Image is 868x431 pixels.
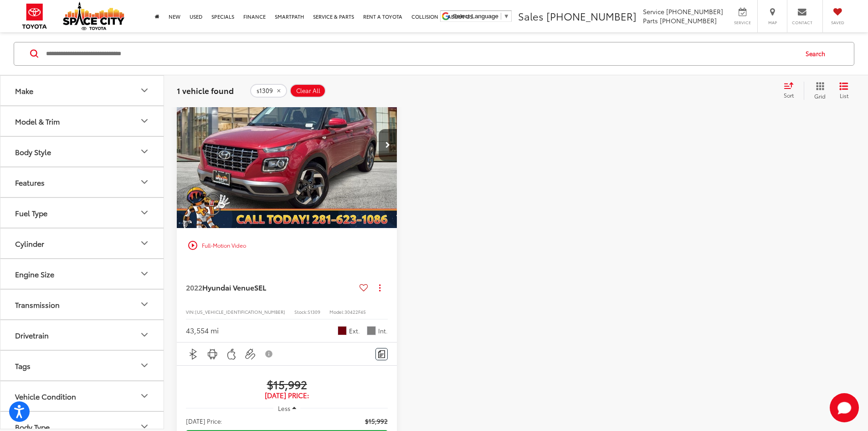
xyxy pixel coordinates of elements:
[643,16,658,25] span: Parts
[830,393,859,422] svg: Start Chat
[379,284,380,291] span: dropdown dots
[15,391,76,400] div: Vehicle Condition
[375,348,388,360] button: Comments
[186,308,195,315] span: VIN:
[15,208,47,217] div: Fuel Type
[329,308,344,315] span: Model:
[643,7,664,16] span: Service
[15,239,44,247] div: Cylinder
[666,7,723,16] span: [PHONE_NUMBER]
[349,327,360,335] span: Ext.
[0,75,164,105] button: MakeMake
[139,146,150,157] div: Body Style
[257,87,273,94] span: s1309
[660,16,717,25] span: [PHONE_NUMBER]
[804,81,832,99] button: Grid View
[139,177,150,187] div: Features
[779,81,804,99] button: Select sort value
[139,299,150,310] div: Transmission
[186,416,222,426] span: [DATE] Price:
[784,91,794,99] span: Sort
[278,404,290,412] span: Less
[176,62,398,228] div: 2022 Hyundai Venue SEL 0
[0,259,164,288] button: Engine SizeEngine Size
[15,116,60,125] div: Model & Trim
[827,20,847,26] span: Saved
[0,320,164,349] button: DrivetrainDrivetrain
[15,361,31,369] div: Tags
[0,289,164,319] button: TransmissionTransmission
[0,381,164,410] button: Vehicle ConditionVehicle Condition
[262,344,277,363] button: View Disclaimer
[15,300,60,308] div: Transmission
[501,13,501,20] span: ​
[202,282,254,292] span: Hyundai Venue
[830,393,859,422] button: Toggle Chat Window
[832,81,855,99] button: List View
[186,377,388,391] span: $15,992
[176,62,398,228] a: 2022 Hyundai Venue SEL FWD2022 Hyundai Venue SEL FWD2022 Hyundai Venue SEL FWD2022 Hyundai Venue ...
[344,308,366,315] span: 30422F45
[378,350,385,358] img: Comments
[139,360,150,371] div: Tags
[378,327,388,335] span: Int.
[732,20,753,26] span: Service
[379,129,397,161] button: Next image
[308,308,320,315] span: S1309
[0,228,164,258] button: CylinderCylinder
[294,308,308,315] span: Stock:
[139,238,150,249] div: Cylinder
[762,20,782,26] span: Map
[139,390,150,401] div: Vehicle Condition
[338,326,347,335] span: Scarlet Red Pearl
[290,83,326,97] button: Clear All
[45,42,797,64] input: Search by Make, Model, or Keyword
[0,350,164,380] button: TagsTags
[792,20,812,26] span: Contact
[139,268,150,279] div: Engine Size
[15,86,33,94] div: Make
[839,91,848,99] span: List
[63,2,124,30] img: Space City Toyota
[453,13,509,20] a: Select Language​
[15,422,50,431] div: Body Type
[0,136,164,166] button: Body StyleBody Style
[273,400,301,416] button: Less
[296,87,320,94] span: Clear All
[365,416,388,426] span: $15,992
[195,308,285,315] span: [US_VEHICLE_IDENTIFICATION_NUMBER]
[372,280,388,296] button: Actions
[15,330,49,339] div: Drivetrain
[139,329,150,340] div: Drivetrain
[176,62,398,229] img: 2022 Hyundai Venue SEL FWD
[139,85,150,96] div: Make
[177,84,234,95] span: 1 vehicle found
[186,325,219,336] div: 43,554 mi
[186,282,356,292] a: 2022Hyundai VenueSEL
[186,282,202,292] span: 2022
[139,115,150,126] div: Model & Trim
[15,147,51,156] div: Body Style
[254,282,266,292] span: SEL
[503,13,509,20] span: ▼
[186,391,388,400] span: [DATE] Price:
[0,106,164,135] button: Model & TrimModel & Trim
[0,197,164,227] button: Fuel TypeFuel Type
[797,42,838,65] button: Search
[814,92,826,99] span: Grid
[546,9,637,23] span: [PHONE_NUMBER]
[15,177,45,186] div: Features
[245,348,256,360] img: Aux Input
[0,167,164,197] button: FeaturesFeatures
[250,83,287,97] button: remove s1309
[518,9,544,23] span: Sales
[15,269,54,278] div: Engine Size
[453,13,498,20] span: Select Language
[367,326,376,335] span: Gray
[207,348,218,360] img: Android Auto
[188,348,199,360] img: Bluetooth®
[139,207,150,218] div: Fuel Type
[226,348,237,360] img: Apple CarPlay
